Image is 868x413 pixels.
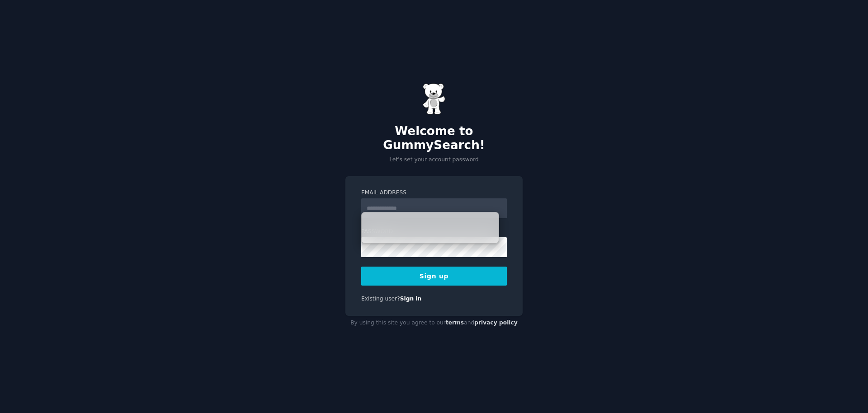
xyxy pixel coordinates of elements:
a: Sign in [400,296,422,302]
label: Email Address [361,189,507,197]
p: Let's set your account password [345,156,523,164]
span: Existing user? [361,296,400,302]
button: Sign up [361,267,507,286]
a: terms [446,319,464,326]
h2: Welcome to GummySearch! [345,124,523,153]
img: Gummy Bear [423,83,445,115]
div: By using this site you agree to our and [345,316,523,330]
a: privacy policy [474,319,518,326]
